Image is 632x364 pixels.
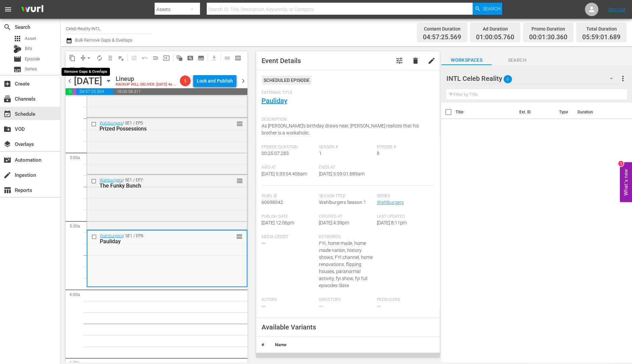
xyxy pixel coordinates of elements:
[3,125,11,133] span: VOD
[377,151,380,156] span: 8
[262,303,266,309] span: ---
[377,145,431,150] span: Episode #
[196,53,206,63] span: Create Series Block
[262,57,301,65] span: Event Details
[100,178,213,189] div: / SE1 / EP7:
[67,64,78,75] span: Month Calendar View
[555,103,574,121] th: Type
[66,88,73,95] span: 01:00:05.760
[69,66,76,73] span: date_range_outlined
[3,110,11,118] span: Schedule
[236,177,243,185] span: reorder
[3,171,11,179] span: Ingestion
[80,55,86,61] span: compress
[620,162,632,202] button: Open Feedback Widget
[100,178,122,183] a: Wahlburgers
[13,55,22,63] span: Episode
[113,88,247,95] span: 18:00:58.311
[161,53,172,63] span: Update Metadata from Key Asset
[262,117,431,122] span: Description:
[377,200,404,205] a: Wahlburgers
[236,233,243,240] span: reorder
[377,297,431,303] span: Producers
[411,57,420,65] span: delete
[100,183,213,189] div: The Funky Bunch
[236,120,243,127] button: reorder
[423,24,461,34] div: Content Duration
[100,125,213,132] div: Prized Possessions
[529,24,567,34] div: Promo Duration
[262,214,316,219] span: Publish Date
[619,70,627,87] button: more_vert
[13,35,22,43] span: Asset
[180,78,191,84] span: 1
[100,238,213,245] div: Pauliday
[319,297,373,303] span: Directors
[116,53,126,63] span: Clear Lineup
[236,233,243,240] button: reorder
[3,23,11,31] span: Search
[236,120,243,127] span: reorder
[262,165,316,170] span: Airs At
[319,303,323,309] span: ---
[13,65,22,73] span: Series
[319,145,373,150] span: Season #
[3,140,11,148] span: Overlays
[235,55,241,61] span: calendar_view_week_outlined
[319,241,373,288] span: FYI, home made, home made nation, history shows, FYI channel, home renovations, flipping houses, ...
[256,337,270,353] th: #
[529,34,567,41] span: 00:01:30.360
[319,235,373,240] span: Keywords
[262,145,316,150] span: Episode Duration
[3,95,11,103] span: Channels
[582,24,621,34] div: Total Duration
[67,53,78,63] span: Copy Lineup
[319,165,373,170] span: Ends At
[220,51,233,64] span: Day Calendar View
[3,186,11,194] span: Reports
[275,357,311,362] a: Pauliday (Primary)
[608,7,626,12] a: Sign Out
[262,200,283,205] span: 60698042
[100,121,213,132] div: / SE1 / EP5:
[262,97,287,105] a: Pauliday
[73,88,76,95] span: 00:01:30.360
[262,75,312,85] div: Scheduled Episode
[239,77,247,85] span: chevron_right
[446,69,620,88] div: INTL Celeb Reality
[515,103,555,121] th: Ext. ID
[377,220,407,225] span: [DATE] 8:11pm
[197,75,233,87] div: Lock and Publish
[262,297,316,303] span: Actors
[25,66,37,72] span: Series
[319,200,366,205] span: Wahlburgers Season 1
[96,55,103,61] span: autorenew_outlined
[428,57,436,65] span: edit
[206,51,220,64] span: Download as CSV
[262,323,316,331] span: Available Variants
[619,74,627,83] span: more_vert
[492,56,542,64] span: Search
[90,66,97,73] span: toggle_off
[85,55,92,61] span: arrow_drop_down
[193,75,236,87] button: Lock and Publish
[377,214,431,219] span: Last Updated
[187,55,194,61] span: pageview_outlined
[25,56,40,62] span: Episode
[25,45,32,52] span: Bits
[3,156,11,164] span: Automation
[74,38,132,43] span: Bulk Remove Gaps & Overlaps
[185,53,196,63] span: Create Search Block
[100,121,122,125] a: Wahlburgers
[262,90,431,96] span: External Title
[270,337,416,353] th: Name
[456,103,515,121] th: Title
[262,171,307,176] span: [DATE] 5:33:54.406am
[262,194,316,199] span: Wurl Id
[66,77,74,85] span: chevron_left
[423,34,461,41] span: 04:57:25.569
[4,5,12,13] span: menu
[198,55,204,61] span: subtitles_outlined
[13,45,22,53] div: Bits
[618,161,624,166] div: 1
